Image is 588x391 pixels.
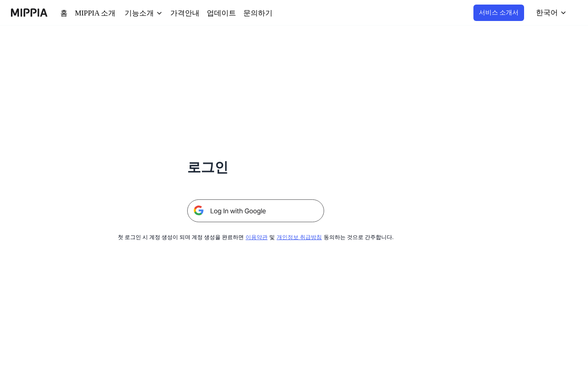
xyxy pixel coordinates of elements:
[74,8,112,19] a: MIPPIA 소개
[531,4,572,22] button: 한국어
[187,157,324,177] h1: 로그인
[120,8,149,19] div: 기능소개
[482,5,527,21] button: 서비스 소개서
[196,8,222,19] a: 업데이트
[120,8,156,19] button: 기능소개
[537,7,560,18] div: 한국어
[163,8,189,19] a: 가격안내
[187,199,324,222] img: 구글 로그인 버튼
[247,234,266,240] a: 이용약관
[229,8,255,19] a: 문의하기
[149,10,156,17] img: down
[60,8,67,19] a: 홈
[274,234,312,240] a: 개인정보 취급방침
[139,233,373,241] div: 첫 로그인 시 계정 생성이 되며 계정 생성을 완료하면 및 동의하는 것으로 간주합니다.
